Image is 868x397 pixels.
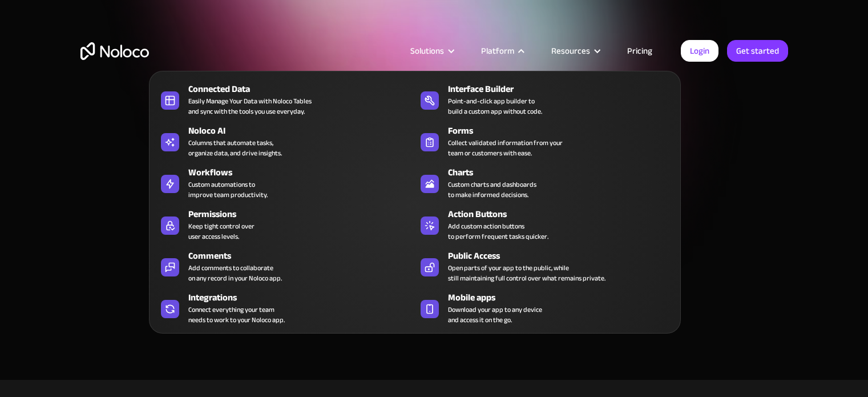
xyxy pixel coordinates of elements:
a: Interface BuilderPoint-and-click app builder tobuild a custom app without code. [415,80,675,119]
div: Point-and-click app builder to build a custom app without code. [448,96,542,117]
div: Custom charts and dashboards to make informed decisions. [448,179,536,200]
span: Download your app to any device and access it on the go. [448,304,542,325]
a: PermissionsKeep tight control overuser access levels. [155,205,415,244]
a: home [80,42,149,60]
a: Login [681,40,718,62]
div: Charts [448,166,680,179]
a: Get started [727,40,788,62]
a: Pricing [613,43,667,58]
div: Custom automations to improve team productivity. [188,179,268,200]
div: Add comments to collaborate on any record in your Noloco app. [188,263,282,283]
div: Platform [481,43,514,58]
a: WorkflowsCustom automations toimprove team productivity. [155,163,415,202]
a: Public AccessOpen parts of your app to the public, whilestill maintaining full control over what ... [415,247,675,286]
div: Action Buttons [448,207,680,221]
nav: Platform [149,55,681,334]
a: Action ButtonsAdd custom action buttonsto perform frequent tasks quicker. [415,205,675,244]
div: Forms [448,124,680,138]
div: Keep tight control over user access levels. [188,221,255,242]
div: Permissions [188,207,420,221]
div: Collect validated information from your team or customers with ease. [448,138,563,158]
div: Public Access [448,249,680,263]
div: Resources [551,43,590,58]
div: Comments [188,249,420,263]
div: Integrations [188,291,420,304]
a: FormsCollect validated information from yourteam or customers with ease. [415,122,675,161]
div: Mobile apps [448,291,680,304]
div: Connect everything your team needs to work to your Noloco app. [188,304,285,325]
div: Easily Manage Your Data with Noloco Tables and sync with the tools you use everyday. [188,96,312,117]
div: Resources [537,43,613,58]
a: Mobile appsDownload your app to any deviceand access it on the go. [415,288,675,327]
div: Open parts of your app to the public, while still maintaining full control over what remains priv... [448,263,605,283]
a: Noloco AIColumns that automate tasks,organize data, and drive insights. [155,122,415,161]
a: CommentsAdd comments to collaborateon any record in your Noloco app. [155,247,415,286]
div: Workflows [188,166,420,179]
div: Columns that automate tasks, organize data, and drive insights. [188,138,282,158]
div: Add custom action buttons to perform frequent tasks quicker. [448,221,548,242]
div: Solutions [396,43,467,58]
a: IntegrationsConnect everything your teamneeds to work to your Noloco app. [155,288,415,327]
div: Solutions [410,43,444,58]
div: Connected Data [188,82,420,96]
a: Connected DataEasily Manage Your Data with Noloco Tablesand sync with the tools you use everyday. [155,80,415,119]
div: Platform [467,43,537,58]
div: Interface Builder [448,82,680,96]
a: ChartsCustom charts and dashboardsto make informed decisions. [415,163,675,202]
div: Noloco AI [188,124,420,138]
